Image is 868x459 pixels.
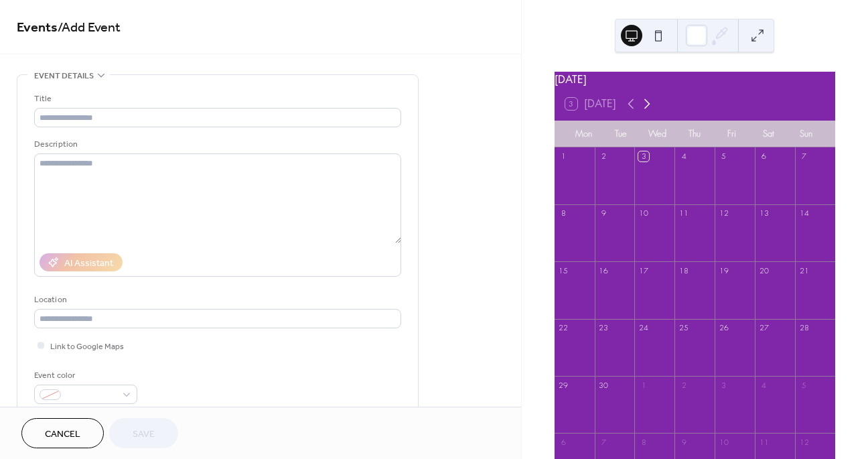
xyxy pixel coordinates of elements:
[799,437,809,447] div: 12
[759,151,769,161] div: 6
[759,323,769,333] div: 27
[759,265,769,275] div: 20
[34,92,399,106] div: Title
[34,293,399,307] div: Location
[719,437,729,447] div: 10
[799,265,809,275] div: 21
[678,437,689,447] div: 9
[565,121,602,147] div: Mon
[602,121,639,147] div: Tue
[638,265,648,275] div: 17
[713,121,750,147] div: Fri
[45,428,80,442] span: Cancel
[638,151,648,161] div: 3
[799,323,809,333] div: 28
[678,208,689,218] div: 11
[599,380,609,390] div: 30
[50,340,124,354] span: Link to Google Maps
[759,380,769,390] div: 4
[678,323,689,333] div: 25
[34,137,399,151] div: Description
[799,208,809,218] div: 14
[599,208,609,218] div: 9
[17,15,58,41] a: Events
[559,151,569,161] div: 1
[719,265,729,275] div: 19
[599,151,609,161] div: 2
[639,121,676,147] div: Wed
[678,265,689,275] div: 18
[599,437,609,447] div: 7
[799,380,809,390] div: 5
[719,323,729,333] div: 26
[599,323,609,333] div: 23
[21,418,104,448] button: Cancel
[759,208,769,218] div: 13
[559,323,569,333] div: 22
[638,437,648,447] div: 8
[676,121,713,147] div: Thu
[555,72,835,88] div: [DATE]
[719,380,729,390] div: 3
[559,437,569,447] div: 6
[559,208,569,218] div: 8
[599,265,609,275] div: 16
[719,208,729,218] div: 12
[750,121,787,147] div: Sat
[34,369,135,383] div: Event color
[678,380,689,390] div: 2
[638,208,648,218] div: 10
[719,151,729,161] div: 5
[559,265,569,275] div: 15
[678,151,689,161] div: 4
[638,323,648,333] div: 24
[638,380,648,390] div: 1
[559,380,569,390] div: 29
[58,15,121,41] span: / Add Event
[799,151,809,161] div: 7
[788,121,824,147] div: Sun
[34,69,94,83] span: Event details
[759,437,769,447] div: 11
